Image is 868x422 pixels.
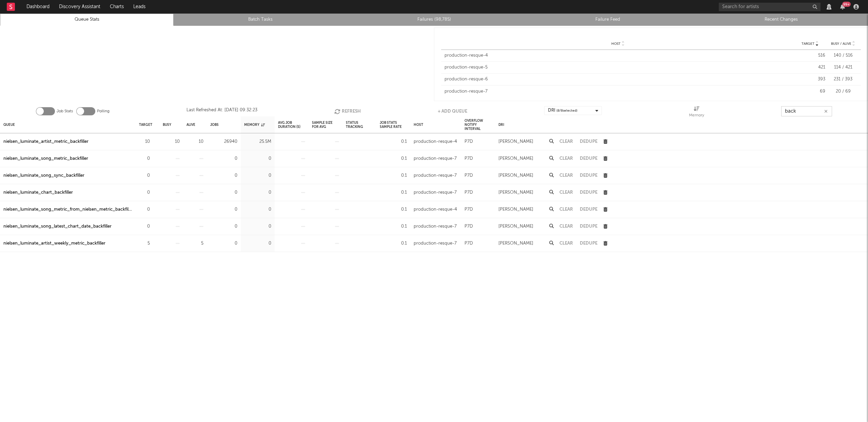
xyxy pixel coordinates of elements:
[139,138,150,146] div: 10
[802,42,814,46] span: Target
[210,172,237,180] div: 0
[3,223,112,231] a: nielsen_luminate_song_latest_chart_date_backfiller
[465,189,473,197] div: P7D
[380,155,407,163] div: 0.1
[186,117,195,132] div: Alive
[380,117,407,132] div: Job Stats Sample Rate
[177,16,343,24] a: Batch Tasks
[414,223,457,231] div: production-resque-7
[498,223,533,231] div: [PERSON_NAME]
[3,239,105,248] a: nielsen_luminate_artist_weekly_metric_backfiller
[445,52,791,59] div: production-resque-4
[210,223,237,231] div: 0
[380,189,407,197] div: 0.1
[829,88,857,95] div: 20 / 69
[465,206,473,214] div: P7D
[580,139,597,144] button: Dedupe
[580,173,597,178] button: Dedupe
[445,64,791,71] div: production-resque-5
[139,172,150,180] div: 0
[3,155,88,163] a: nielsen_luminate_song_metric_backfiller
[244,206,271,214] div: 0
[351,16,517,24] a: Failures (98,785)
[611,42,620,46] span: Host
[414,239,457,248] div: production-resque-7
[244,155,271,163] div: 0
[186,106,257,116] div: Last Refreshed At: [DATE] 09:32:23
[244,138,271,146] div: 25.5M
[719,3,821,11] input: Search for artists
[465,117,492,132] div: Overflow Notify Interval
[795,52,825,59] div: 516
[465,239,473,248] div: P7D
[3,206,132,214] a: nielsen_luminate_song_metric_from_nielsen_metric_backfiller
[781,106,832,116] input: Search...
[380,206,407,214] div: 0.1
[3,172,84,180] a: nielsen_luminate_song_sync_backfiller
[139,223,150,231] div: 0
[380,172,407,180] div: 0.1
[210,206,237,214] div: 0
[210,155,237,163] div: 0
[210,189,237,197] div: 0
[559,139,573,144] button: Clear
[3,138,88,146] a: nielsen_luminate_artist_metric_backfiller
[139,155,150,163] div: 0
[57,107,73,115] label: Job Stats
[346,117,373,132] div: Status Tracking
[414,189,457,197] div: production-resque-7
[829,52,857,59] div: 140 / 516
[840,4,845,9] button: 99+
[186,239,203,248] div: 5
[3,189,73,197] a: nielsen_luminate_chart_backfiller
[525,16,691,24] a: Failure Feed
[438,106,467,116] button: + Add Queue
[795,76,825,83] div: 393
[244,223,271,231] div: 0
[380,239,407,248] div: 0.1
[414,172,457,180] div: production-resque-7
[829,76,857,83] div: 231 / 393
[210,138,237,146] div: 26940
[414,117,423,132] div: Host
[244,189,271,197] div: 0
[210,239,237,248] div: 0
[380,138,407,146] div: 0.1
[498,239,533,248] div: [PERSON_NAME]
[559,156,573,161] button: Clear
[3,117,15,132] div: Queue
[445,88,791,95] div: production-resque-7
[559,173,573,178] button: Clear
[97,107,110,115] label: Polling
[334,106,361,116] button: Refresh
[559,207,573,212] button: Clear
[139,189,150,197] div: 0
[163,138,180,146] div: 10
[498,172,533,180] div: [PERSON_NAME]
[559,241,573,246] button: Clear
[414,206,457,214] div: production-resque-4
[139,239,150,248] div: 5
[139,117,152,132] div: Target
[244,172,271,180] div: 0
[831,42,851,46] span: Busy / Alive
[689,111,704,119] div: Memory
[689,106,704,119] div: Memory
[278,117,305,132] div: Avg Job Duration (s)
[498,206,533,214] div: [PERSON_NAME]
[414,138,457,146] div: production-resque-4
[795,88,825,95] div: 69
[380,223,407,231] div: 0.1
[842,2,851,7] div: 99 +
[465,155,473,163] div: P7D
[498,117,504,132] div: DRI
[186,138,203,146] div: 10
[580,190,597,195] button: Dedupe
[244,117,265,132] div: Memory
[312,117,339,132] div: Sample Size For Avg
